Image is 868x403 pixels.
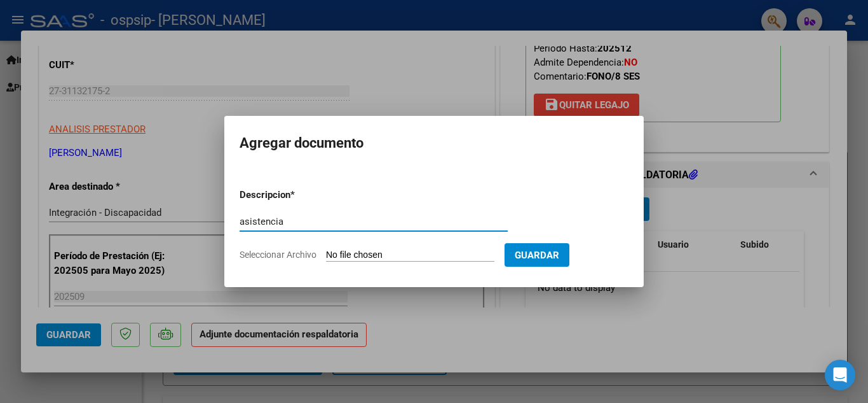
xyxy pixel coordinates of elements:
h2: Agregar documento [240,131,628,155]
span: Guardar [515,250,559,261]
div: Open Intercom Messenger [825,360,855,390]
p: Descripcion [240,188,356,202]
span: Seleccionar Archivo [240,250,316,260]
button: Guardar [505,243,569,267]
